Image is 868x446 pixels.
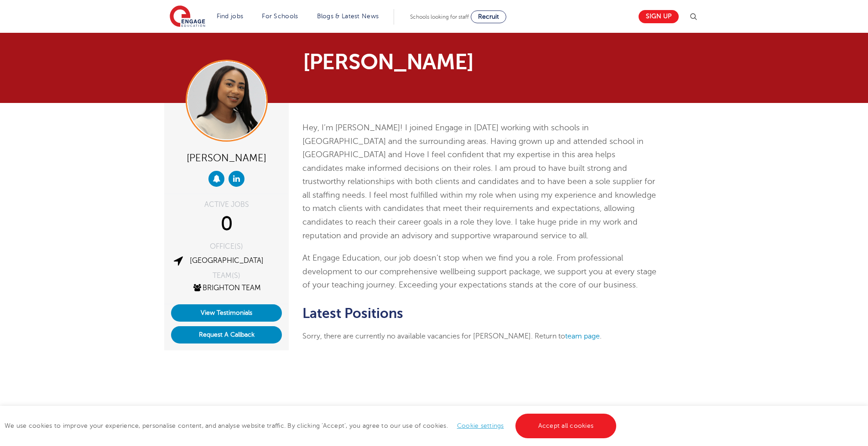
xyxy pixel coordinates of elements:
[5,422,619,429] span: We use cookies to improve your experience, personalise content, and analyse website traffic. By c...
[171,201,282,208] div: ACTIVE JOBS
[471,10,506,23] a: Recruit
[262,13,298,20] a: For Schools
[515,414,617,438] a: Accept all cookies
[302,123,656,240] span: Hey, I’m [PERSON_NAME]! I joined Engage in [DATE] working with schools in [GEOGRAPHIC_DATA] and t...
[302,253,656,289] span: At Engage Education, our job doesn’t stop when we find you a role. From professional development ...
[171,213,282,236] div: 0
[302,330,658,342] p: Sorry, there are currently no available vacancies for [PERSON_NAME]. Return to .
[457,422,504,429] a: Cookie settings
[170,5,205,28] img: Engage Education
[171,326,282,343] button: Request A Callback
[171,304,282,322] a: View Testimonials
[478,13,499,20] span: Recruit
[302,306,658,321] h2: Latest Positions
[190,256,264,265] a: [GEOGRAPHIC_DATA]
[217,13,244,20] a: Find jobs
[171,272,282,279] div: TEAM(S)
[171,243,282,250] div: OFFICE(S)
[410,14,469,20] span: Schools looking for staff
[192,284,261,292] a: Brighton Team
[303,51,520,73] h1: [PERSON_NAME]
[565,332,600,340] a: team page
[639,10,679,23] a: Sign up
[317,13,379,20] a: Blogs & Latest News
[171,149,282,166] div: [PERSON_NAME]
